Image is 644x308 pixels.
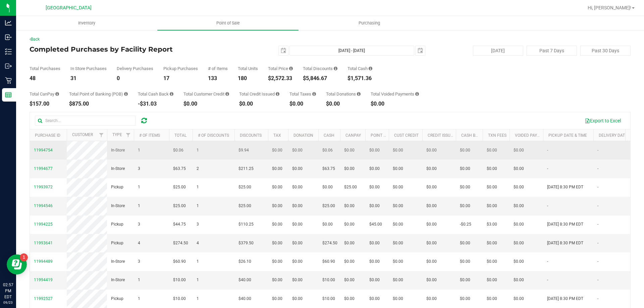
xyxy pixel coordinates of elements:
span: $0.00 [487,296,497,302]
span: - [597,166,598,172]
span: $0.00 [344,277,355,283]
div: Pickup Purchases [163,66,198,71]
span: 3 [138,166,140,172]
div: $875.00 [69,101,128,107]
div: Total Purchases [30,66,60,71]
span: $0.00 [292,277,303,283]
span: - [547,147,548,153]
div: $1,571.36 [347,76,372,81]
span: - [597,147,598,153]
span: $0.00 [369,277,380,283]
span: [DATE] 8:30 PM EDT [547,240,583,246]
span: $0.00 [344,147,355,153]
inline-svg: Retail [5,77,12,84]
a: CanPay [345,133,361,138]
a: Voided Payment [515,133,548,138]
span: $25.00 [322,203,335,209]
a: Point of Sale [157,16,299,30]
span: Pickup [111,184,123,190]
span: $211.25 [238,166,254,172]
span: $0.00 [393,296,403,302]
span: $0.00 [292,258,303,265]
div: 180 [238,76,258,81]
span: 11994677 [34,166,53,171]
span: In-Store [111,258,125,265]
span: $0.00 [514,296,524,302]
div: 133 [208,76,228,81]
span: 1 [197,184,199,190]
span: $0.00 [426,203,437,209]
div: Total Cash Back [138,92,173,96]
span: $0.00 [514,147,524,153]
a: Donation [293,133,313,138]
span: 1 [138,184,140,190]
span: - [597,296,598,302]
span: $26.10 [238,258,251,265]
span: $0.00 [426,221,437,228]
span: - [547,166,548,172]
span: $0.00 [322,221,333,228]
span: Hi, [PERSON_NAME]! [588,5,631,10]
div: $0.00 [183,101,229,107]
span: $0.00 [514,184,524,190]
span: $0.00 [426,258,437,265]
span: $0.00 [514,166,524,172]
a: Cash Back [461,133,483,138]
span: $0.00 [322,184,333,190]
a: Filter [123,129,134,141]
span: $0.00 [460,166,470,172]
span: $0.00 [344,166,355,172]
span: $0.00 [487,240,497,246]
span: $0.00 [369,258,380,265]
span: Inventory [69,20,104,26]
span: select [279,46,288,55]
span: $0.00 [460,184,470,190]
span: $0.00 [369,240,380,246]
i: Sum of the total taxes for all purchases in the date range. [312,92,316,96]
button: Past 30 Days [580,46,631,56]
span: $0.00 [460,203,470,209]
span: Pickup [111,240,123,246]
i: Sum of the discount values applied to the all purchases in the date range. [334,66,337,71]
inline-svg: Reports [5,91,12,98]
a: # of Items [139,133,160,138]
inline-svg: Analytics [5,19,12,26]
span: In-Store [111,277,125,283]
a: Delivery Date [599,133,627,138]
span: $9.94 [238,147,249,153]
span: 4 [197,240,199,246]
span: $0.00 [272,203,282,209]
span: - [547,203,548,209]
button: [DATE] [473,46,523,56]
span: $60.90 [322,258,335,265]
span: $0.00 [426,147,437,153]
div: 48 [30,76,60,81]
i: Sum of all round-up-to-next-dollar total price adjustments for all purchases in the date range. [357,92,361,96]
span: $25.00 [238,203,251,209]
div: 0 [117,76,153,81]
span: [DATE] 8:30 PM EDT [547,296,583,302]
span: $0.00 [426,166,437,172]
i: Sum of all account credit issued for all refunds from returned purchases in the date range. [276,92,279,96]
span: $44.75 [173,221,186,228]
span: - [597,221,598,228]
div: In Store Purchases [70,66,107,71]
a: Cash [324,133,334,138]
span: $0.00 [460,240,470,246]
span: - [597,203,598,209]
span: $0.00 [344,296,355,302]
h4: Completed Purchases by Facility Report [30,46,230,53]
div: # of Items [208,66,228,71]
span: $0.00 [344,240,355,246]
span: $0.00 [369,166,380,172]
span: $0.00 [344,221,355,228]
a: Tax [273,133,281,138]
span: In-Store [111,166,125,172]
span: $10.00 [173,277,186,283]
div: Total Customer Credit [183,92,229,96]
span: [DATE] 8:30 PM EDT [547,184,583,190]
span: $0.00 [292,221,303,228]
span: $0.00 [393,166,403,172]
span: - [547,277,548,283]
